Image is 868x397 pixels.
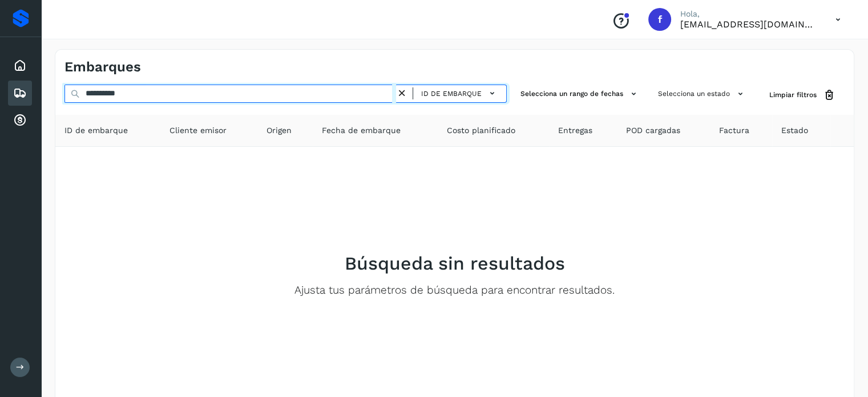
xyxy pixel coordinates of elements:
h2: Búsqueda sin resultados [345,252,565,274]
span: Fecha de embarque [322,125,401,137]
span: Factura [719,125,749,137]
div: Cuentas por cobrar [8,108,32,133]
div: Embarques [8,81,32,106]
p: Ajusta tus parámetros de búsqueda para encontrar resultados. [294,284,615,297]
button: ID de embarque [418,85,502,102]
button: Selecciona un rango de fechas [516,85,644,103]
span: ID de embarque [64,125,128,137]
span: Entregas [558,125,592,137]
span: Limpiar filtros [769,90,817,100]
span: Estado [781,125,808,137]
p: Hola, [680,9,817,19]
p: fyc3@mexamerik.com [680,19,817,30]
span: POD cargadas [626,125,680,137]
button: Selecciona un estado [653,85,751,103]
span: ID de embarque [421,89,482,99]
span: Costo planificado [447,125,515,137]
span: Origen [267,125,292,137]
button: Limpiar filtros [760,85,845,106]
span: Cliente emisor [169,125,227,137]
h4: Embarques [64,59,141,75]
div: Inicio [8,53,32,78]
